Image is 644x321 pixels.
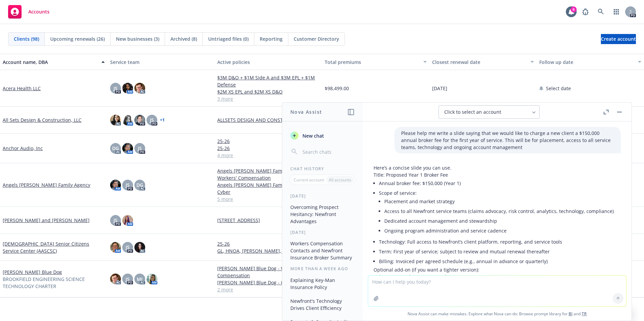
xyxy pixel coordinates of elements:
[3,85,41,92] a: Acera Health LLC
[110,59,212,66] div: Service team
[217,116,319,123] a: ALLSETS DESIGN AND CONSTRUCTION
[537,54,644,70] button: Follow up date
[429,54,537,70] button: Closest renewal date
[3,269,62,276] a: [PERSON_NAME] Blue Dog
[217,279,319,286] a: [PERSON_NAME] Blue Dog - Cyber
[136,181,143,188] span: DG
[384,197,614,206] li: Placement and market strategy
[126,181,130,188] span: JS
[432,85,447,92] span: [DATE]
[217,95,319,102] a: 3 more
[379,188,614,237] li: Scope of service:
[126,276,130,283] span: JS
[14,35,39,42] span: Clients (98)
[217,217,319,224] a: [STREET_ADDRESS]
[217,181,319,195] a: Angels [PERSON_NAME] Family Agency - Cyber
[571,6,577,12] div: 6
[217,195,319,203] a: 5 more
[288,275,357,293] button: Explaining Key-Man Insurance Policy
[50,35,105,42] span: Upcoming renewals (26)
[294,177,324,183] p: Current account
[110,115,121,126] img: photo
[134,83,145,94] img: photo
[122,83,133,94] img: photo
[401,130,614,151] p: Please help me write a slide saying that we would like to charge a new client a $150,000 annual b...
[546,85,571,92] span: Select date
[217,145,319,152] a: 25-26
[379,237,614,247] li: Technology: Full access to Newfront’s client platform, reporting, and service tools
[122,215,133,226] img: photo
[322,54,429,70] button: Total premiums
[137,276,142,283] span: MJ
[110,180,121,190] img: photo
[147,274,157,284] img: photo
[374,273,614,280] p: Title: Year 1 Broker Fee Proposal
[288,202,357,227] button: Overcoming Prospect Hesitancy: Newfront Advantages
[610,5,623,19] a: Switch app
[432,59,527,66] div: Closest renewal date
[3,217,90,224] a: [PERSON_NAME] and [PERSON_NAME]
[329,177,351,183] p: All accounts
[217,265,319,279] a: [PERSON_NAME] Blue Dog - Workers' Compensation
[379,178,614,188] li: Annual broker fee: $150,000 (Year 1)
[582,311,587,317] a: TR
[217,247,319,254] a: GL, HNOA, [PERSON_NAME], E&O 25-26
[384,226,614,236] li: Ongoing program administration and service cadence
[3,181,90,188] a: Angels [PERSON_NAME] Family Agency
[301,147,355,156] input: Search chats
[215,54,322,70] button: Active policies
[365,307,629,321] span: Nova Assist can make mistakes. Explore what Nova can do: Browse prompt library for and
[122,115,133,126] img: photo
[539,59,634,66] div: Follow up date
[217,74,319,88] a: $3M D&O + $1M Side A and $3M EPL + $1M Defense
[217,240,319,247] a: 25-26
[28,9,50,14] span: Accounts
[3,276,105,290] span: BROOKFIELD ENGINEERING SCIENCE TECHNOLOGY CHARTER
[134,115,145,126] img: photo
[3,240,105,254] a: [DEMOGRAPHIC_DATA] Senior Citizens Service Center (AASCSC)
[379,256,614,266] li: Billing: Invoiced per agreed schedule (e.g., annual in advance or quarterly)
[208,35,249,42] span: Untriaged files (0)
[439,105,540,119] button: Click to select an account
[170,35,197,42] span: Archived (8)
[150,116,154,123] span: JS
[282,166,363,172] div: Chat History
[3,145,43,152] a: Anchor Audio, Inc
[569,311,573,317] a: BI
[3,59,97,66] div: Account name, DBA
[579,5,592,19] a: Report a Bug
[294,35,339,42] span: Customer Directory
[217,167,319,181] a: Angels [PERSON_NAME] Family Agency - Workers' Compensation
[288,295,357,314] button: Newfront's Technology Drives Client Efficiency
[110,274,121,284] img: photo
[288,130,357,142] button: New chat
[217,59,319,66] div: Active policies
[379,247,614,256] li: Term: First year of service; subject to review and mutual renewal thereafter
[282,229,363,235] div: [DATE]
[217,88,319,95] a: $2M XS EPL and $2M XS D&O
[301,132,324,139] span: New chat
[217,152,319,159] a: 4 more
[107,54,215,70] button: Service team
[374,164,614,171] p: Here’s a concise slide you can use.
[122,143,133,154] img: photo
[444,109,501,115] span: Click to select an account
[282,266,363,272] div: More than a week ago
[114,85,118,92] span: JS
[5,2,52,21] a: Accounts
[260,35,283,42] span: Reporting
[114,217,118,224] span: JS
[290,108,322,115] h1: Nova Assist
[374,171,614,178] p: Title: Proposed Year 1 Broker Fee
[384,216,614,226] li: Dedicated account management and stewardship
[116,35,159,42] span: New businesses (3)
[112,145,119,152] span: DG
[288,238,357,263] button: Workers Compensation Contacts and Newfront Insurance Broker Summary
[601,33,636,45] span: Create account
[134,242,145,253] img: photo
[282,193,363,199] div: [DATE]
[217,138,319,145] a: 25-26
[384,206,614,216] li: Access to all Newfront service teams (claims advocacy, risk control, analytics, technology, compl...
[601,34,636,44] a: Create account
